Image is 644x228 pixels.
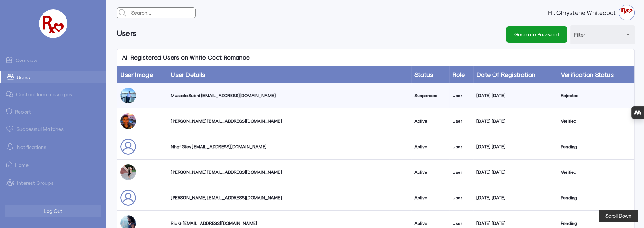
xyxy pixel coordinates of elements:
img: user_sepfus.png [120,190,136,206]
div: Active [414,169,446,175]
a: Status [414,71,433,78]
div: Ria G [EMAIL_ADDRESS][DOMAIN_NAME] [171,220,408,226]
div: [DATE] [DATE] [476,169,555,175]
img: hepefii1enecpmcpsbcs.jpg [120,88,136,103]
div: Pending [561,143,631,150]
button: Log Out [5,205,101,217]
p: All Registered Users on White Coat Romance [117,49,255,66]
div: [PERSON_NAME] [EMAIL_ADDRESS][DOMAIN_NAME] [171,169,408,175]
img: user_sepfus.png [120,139,136,155]
div: User [453,220,470,226]
img: admin-ic-report.svg [6,108,12,114]
img: matched.svg [6,126,13,132]
a: Verification Status [561,71,614,78]
div: Active [414,195,446,201]
div: Active [414,220,446,226]
img: admin-ic-users.svg [7,74,14,80]
img: admin-ic-contact-message.svg [6,91,13,97]
img: notification-default-white.svg [6,143,14,150]
div: Suspended [414,92,446,99]
div: Mustafa Subhi [EMAIL_ADDRESS][DOMAIN_NAME] [171,92,408,99]
div: [DATE] [DATE] [476,118,555,124]
button: Generate Password [506,26,567,42]
a: Role [453,71,465,78]
div: User [453,169,470,175]
input: Search... [129,8,195,18]
div: [PERSON_NAME] [EMAIL_ADDRESS][DOMAIN_NAME] [171,195,408,201]
h6: Users [117,25,137,41]
img: admin-ic-overview.svg [6,57,13,63]
div: [DATE] [DATE] [476,220,555,226]
button: Scroll Down [599,210,638,222]
a: User Image [120,71,153,78]
div: Verified [561,118,631,124]
div: Rejected [561,92,631,99]
div: Verified [561,169,631,175]
div: [PERSON_NAME] [EMAIL_ADDRESS][DOMAIN_NAME] [171,118,408,124]
div: Nhgf Gfey [EMAIL_ADDRESS][DOMAIN_NAME] [171,143,408,150]
div: Pending [561,195,631,201]
div: Active [414,118,446,124]
img: admin-search.svg [117,8,128,18]
a: Date of Registration [476,71,535,78]
strong: Hi, Chrystene Whitecoat [548,9,619,16]
div: Pending [561,220,631,226]
div: Active [414,143,446,150]
div: User [453,118,470,124]
div: User [453,195,470,201]
img: chevmmd4lqhd8ng7rquk.jpg [120,164,136,180]
img: ic-home.png [6,161,12,168]
div: User [453,143,470,150]
div: User [453,92,470,99]
div: [DATE] [DATE] [476,143,555,150]
div: [DATE] [DATE] [476,195,555,201]
a: User Details [171,71,205,78]
div: [DATE] [DATE] [476,92,555,99]
img: intrestGropus.svg [6,179,14,186]
img: w5biybijuxoh09dsu6qa.jpg [120,113,136,129]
